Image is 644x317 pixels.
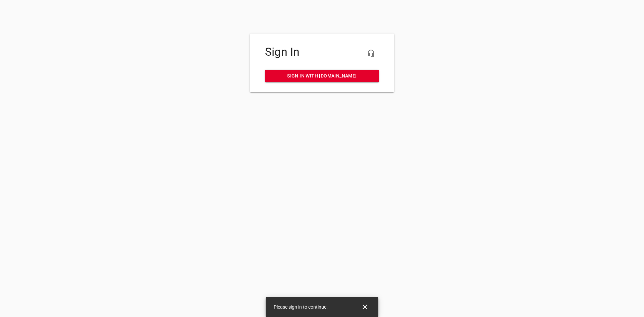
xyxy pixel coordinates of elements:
button: Close [357,299,373,315]
span: Please sign in to continue. [274,304,328,310]
h4: Sign In [265,45,379,59]
a: Sign in with [DOMAIN_NAME] [265,70,379,82]
span: Sign in with [DOMAIN_NAME] [270,72,374,80]
button: Live Chat [363,45,379,61]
